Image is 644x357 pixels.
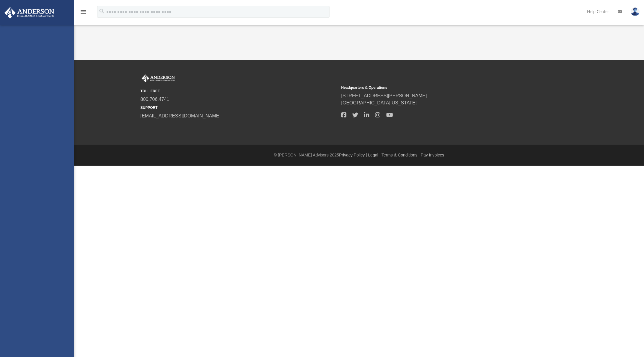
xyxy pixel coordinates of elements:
[631,7,640,16] img: User Pic
[339,153,367,157] a: Privacy Policy |
[74,152,644,158] div: © [PERSON_NAME] Advisors 2025
[3,7,56,19] img: Anderson Advisors Platinum Portal
[421,153,444,157] a: Pay Invoices
[341,85,538,90] small: Headquarters & Operations
[99,8,105,14] i: search
[80,11,87,15] a: menu
[368,153,381,157] a: Legal |
[341,100,417,105] a: [GEOGRAPHIC_DATA][US_STATE]
[141,97,169,102] a: 800.706.4741
[141,75,176,82] img: Anderson Advisors Platinum Portal
[141,105,337,110] small: SUPPORT
[141,88,337,94] small: TOLL FREE
[80,8,87,15] i: menu
[381,153,420,157] a: Terms & Conditions |
[341,93,427,98] a: [STREET_ADDRESS][PERSON_NAME]
[141,113,221,118] a: [EMAIL_ADDRESS][DOMAIN_NAME]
